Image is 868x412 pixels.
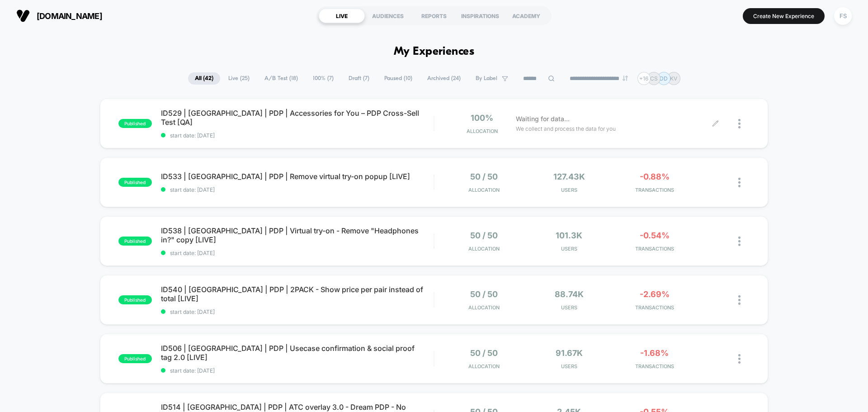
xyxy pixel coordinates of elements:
span: ID538 | [GEOGRAPHIC_DATA] | PDP | Virtual try-on - Remove "Headphones in?" copy [LIVE] [161,226,434,244]
span: 50 / 50 [470,231,498,240]
span: Waiting for data... [516,114,570,124]
span: Allocation [468,363,500,369]
div: + 16 [637,72,651,85]
img: close [738,237,741,246]
span: -2.69% [640,289,670,299]
span: 100% [471,113,493,123]
img: close [738,119,741,128]
span: published [118,178,152,187]
div: FS [834,7,852,25]
div: INSPIRATIONS [457,9,503,23]
span: published [118,119,152,128]
span: ID529 | [GEOGRAPHIC_DATA] | PDP | Accessories for You – PDP Cross-Sell Test [QA] [161,109,434,127]
span: Allocation [468,304,500,311]
span: Paused ( 10 ) [377,72,419,85]
img: end [623,76,628,81]
img: close [738,178,741,187]
span: 91.67k [556,348,583,358]
span: start date: [DATE] [161,186,434,193]
span: ID540 | [GEOGRAPHIC_DATA] | PDP | 2PACK - Show price per pair instead of total [LIVE] [161,285,434,303]
span: published [118,295,152,304]
span: ID533 | [GEOGRAPHIC_DATA] | PDP | Remove virtual try-on popup [LIVE] [161,172,434,181]
p: CS [650,75,658,82]
button: FS [831,7,854,25]
img: close [738,295,741,305]
div: ACADEMY [503,9,549,23]
span: TRANSACTIONS [614,246,695,252]
span: Archived ( 24 ) [420,72,467,85]
span: Users [529,304,610,311]
p: DD [660,75,668,82]
span: 100% ( 7 ) [306,72,340,85]
span: We collect and process the data for you [516,124,616,133]
button: Create New Experience [743,8,825,24]
span: TRANSACTIONS [614,363,695,369]
span: 88.74k [555,289,584,299]
span: Live ( 25 ) [222,72,256,85]
span: Allocation [468,187,500,193]
span: start date: [DATE] [161,367,434,374]
span: Users [529,187,610,193]
span: [DOMAIN_NAME] [37,11,102,21]
span: ID506 | [GEOGRAPHIC_DATA] | PDP | Usecase confirmation & social proof tag 2.0 [LIVE] [161,344,434,362]
span: TRANSACTIONS [614,187,695,193]
span: Draft ( 7 ) [342,72,376,85]
span: published [118,354,152,363]
span: Users [529,363,610,369]
span: start date: [DATE] [161,250,434,256]
div: AUDIENCES [365,9,411,23]
span: A/B Test ( 18 ) [258,72,305,85]
p: KV [670,75,677,82]
span: TRANSACTIONS [614,304,695,311]
span: start date: [DATE] [161,132,434,139]
span: 50 / 50 [470,348,498,358]
span: 50 / 50 [470,289,498,299]
span: published [118,237,152,246]
span: start date: [DATE] [161,308,434,315]
span: By Label [476,75,497,82]
div: LIVE [319,9,365,23]
span: -0.54% [640,231,670,240]
span: Allocation [468,246,500,252]
span: -0.88% [640,172,670,181]
span: Users [529,246,610,252]
div: REPORTS [411,9,457,23]
span: 101.3k [556,231,582,240]
span: -1.68% [640,348,669,358]
span: 50 / 50 [470,172,498,181]
img: Visually logo [16,9,30,23]
h1: My Experiences [394,45,475,58]
span: All ( 42 ) [188,72,220,85]
button: [DOMAIN_NAME] [14,9,105,23]
img: close [738,354,741,364]
span: 127.43k [553,172,585,181]
span: Allocation [467,128,498,134]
